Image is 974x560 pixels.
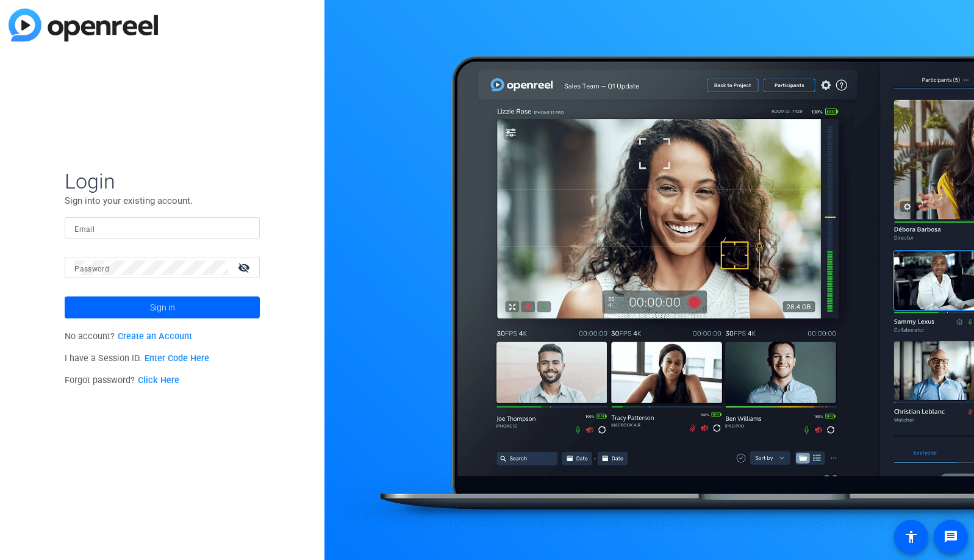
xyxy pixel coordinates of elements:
[74,221,250,235] input: Enter Email Address
[65,331,192,342] span: No account?
[944,529,958,544] mat-icon: message
[65,353,209,364] span: I have a Session ID.
[9,9,158,41] img: blue-gradient.svg
[904,529,918,544] mat-icon: accessibility
[65,194,260,207] p: Sign into your existing account.
[65,375,179,386] span: Forgot password?
[231,259,260,276] mat-icon: visibility_off
[145,353,209,364] a: Enter Code Here
[65,296,260,318] button: Sign in
[74,225,95,234] mat-label: Email
[118,331,192,342] a: Create an Account
[65,168,260,194] span: Login
[138,375,179,386] a: Click Here
[150,292,175,323] span: Sign in
[74,265,109,273] mat-label: Password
